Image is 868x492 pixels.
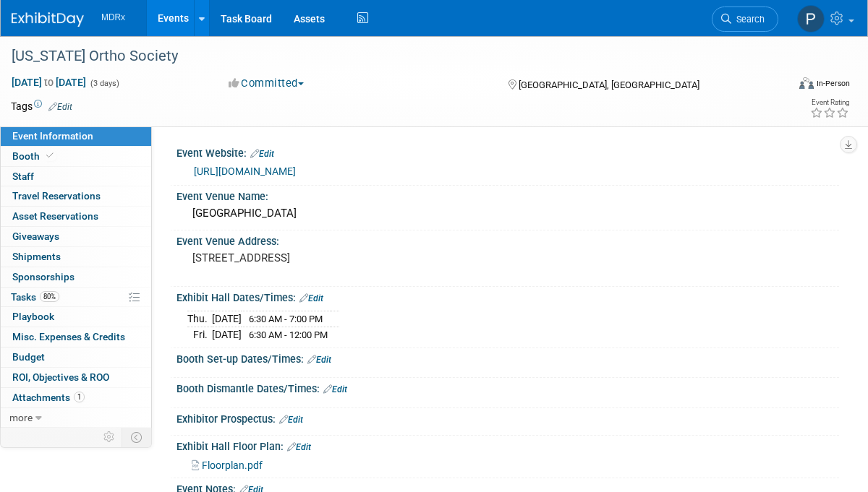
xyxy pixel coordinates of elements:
span: MDRx [101,12,125,22]
div: Booth Set-up Dates/Times: [176,348,839,367]
span: Search [731,14,765,25]
td: [DATE] [212,327,242,342]
a: Tasks80% [1,288,151,307]
a: Staff [1,167,151,186]
a: Edit [307,355,331,365]
span: Booth [12,150,56,162]
span: Budget [12,351,45,363]
span: 80% [40,291,59,302]
a: [URL][DOMAIN_NAME] [194,165,296,177]
span: Sponsorships [12,271,75,282]
span: Misc. Expenses & Credits [12,331,125,342]
a: Asset Reservations [1,207,151,226]
i: Booth reservation complete [46,152,54,160]
a: Giveaways [1,227,151,246]
img: Philip D'Adderio [797,5,825,33]
img: ExhibitDay [12,12,84,27]
div: Event Website: [176,142,839,161]
div: Event Format [719,75,850,97]
span: to [42,77,56,88]
span: Tasks [11,291,59,303]
td: Tags [11,99,72,113]
a: Edit [279,415,303,425]
span: 6:30 AM - 12:00 PM [249,329,328,340]
td: [DATE] [212,311,242,327]
pre: [STREET_ADDRESS] [192,251,437,264]
span: 6:30 AM - 7:00 PM [249,314,323,324]
div: Event Venue Name: [176,186,839,204]
td: Toggle Event Tabs [122,428,152,446]
div: Exhibit Hall Dates/Times: [176,287,839,306]
a: Edit [250,149,274,159]
span: more [9,412,33,423]
span: Asset Reservations [12,210,98,222]
div: Event Venue Address: [176,230,839,249]
span: Giveaways [12,230,59,242]
a: Booth [1,147,151,166]
span: Floorplan.pdf [202,459,263,471]
span: Staff [12,171,34,182]
a: Event Information [1,126,151,146]
a: Misc. Expenses & Credits [1,327,151,347]
span: (3 days) [89,79,119,88]
a: Search [712,7,778,32]
div: [GEOGRAPHIC_DATA] [187,202,828,225]
span: [DATE] [DATE] [11,76,87,89]
a: Attachments1 [1,388,151,407]
span: Event Information [12,130,93,142]
a: Edit [299,293,323,303]
span: Attachments [12,392,85,403]
div: Booth Dismantle Dates/Times: [176,378,839,397]
img: Format-Inperson.png [799,77,814,89]
td: Thu. [187,311,212,327]
span: Travel Reservations [12,190,101,202]
a: Floorplan.pdf [192,459,263,471]
div: Exhibitor Prospectus: [176,408,839,427]
a: Playbook [1,307,151,327]
a: Travel Reservations [1,186,151,206]
div: Event Rating [810,99,849,106]
a: ROI, Objectives & ROO [1,368,151,387]
a: more [1,408,151,428]
div: Exhibit Hall Floor Plan: [176,436,839,454]
a: Shipments [1,247,151,267]
button: Committed [224,76,310,91]
div: [US_STATE] Ortho Society [7,43,768,69]
span: 1 [74,392,85,402]
td: Fri. [187,327,212,342]
a: Edit [287,442,311,452]
span: ROI, Objectives & ROO [12,371,109,383]
div: In-Person [816,78,850,89]
span: [GEOGRAPHIC_DATA], [GEOGRAPHIC_DATA] [519,79,699,90]
td: Personalize Event Tab Strip [97,428,122,446]
span: Shipments [12,251,61,262]
a: Edit [48,102,72,112]
a: Budget [1,348,151,367]
span: Playbook [12,311,54,322]
a: Edit [323,384,347,394]
a: Sponsorships [1,267,151,287]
